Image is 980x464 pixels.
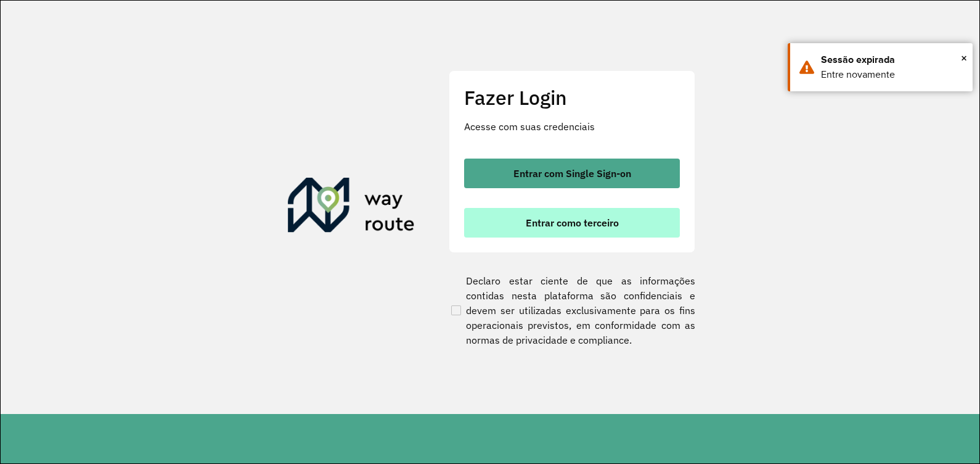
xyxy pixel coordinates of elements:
[288,178,415,237] img: Roteirizador AmbevTech
[513,168,631,178] span: Entrar com Single Sign-on
[526,218,619,228] span: Entrar como terceiro
[464,208,680,238] button: button
[821,67,963,82] div: Entre novamente
[961,49,967,67] button: Close
[464,86,680,109] h2: Fazer Login
[464,119,680,134] p: Acesse com suas credenciais
[464,159,680,188] button: button
[449,273,695,347] label: Declaro estar ciente de que as informações contidas nesta plataforma são confidenciais e devem se...
[821,52,963,67] div: Sessão expirada
[961,49,967,67] span: ×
